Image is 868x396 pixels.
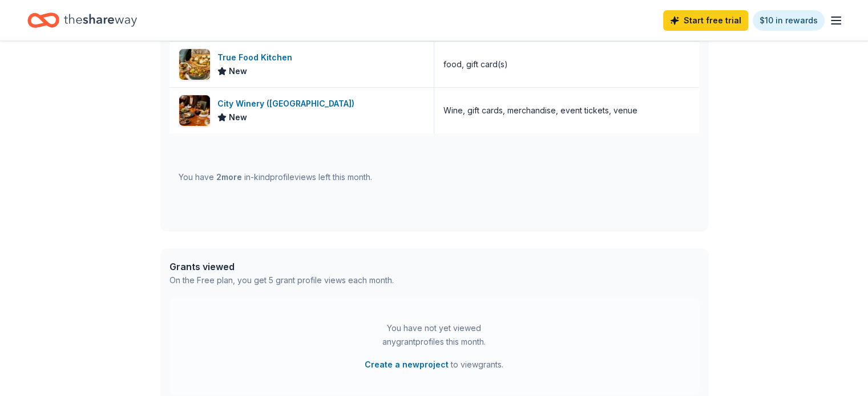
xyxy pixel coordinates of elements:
span: 2 more [216,172,242,182]
div: On the Free plan, you get 5 grant profile views each month. [169,273,394,287]
a: Home [27,7,137,34]
div: You have in-kind profile views left this month. [179,170,372,184]
a: $10 in rewards [753,10,825,31]
img: Image for City Winery (Atlanta) [179,95,210,126]
div: Grants viewed [169,260,394,273]
img: Image for True Food Kitchen [179,49,210,80]
div: True Food Kitchen [217,51,297,64]
button: Create a newproject [365,358,449,371]
div: food, gift card(s) [443,58,508,71]
div: City Winery ([GEOGRAPHIC_DATA]) [217,97,359,111]
div: Wine, gift cards, merchandise, event tickets, venue [443,104,637,117]
span: to view grants . [365,358,503,371]
span: New [229,111,247,124]
span: New [229,64,247,78]
div: You have not yet viewed any grant profiles this month. [363,321,506,349]
a: Start free trial [663,10,748,31]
